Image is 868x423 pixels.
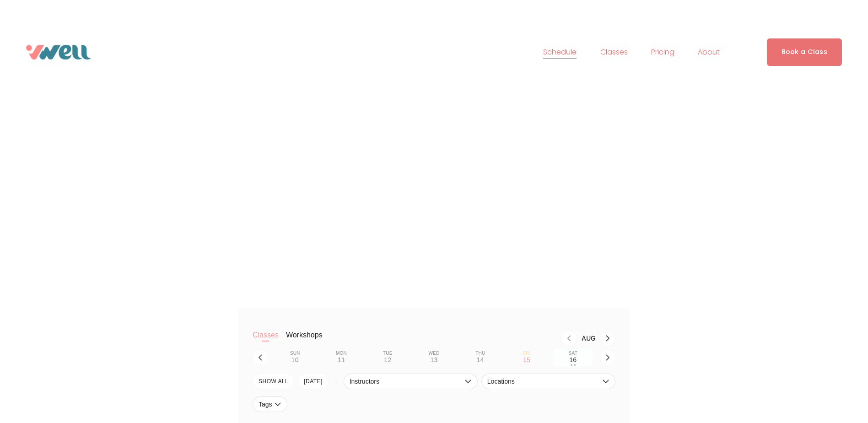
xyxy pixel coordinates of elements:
span: Instructors [350,378,463,385]
div: 14 [477,356,484,363]
nav: Month switch [337,331,615,346]
a: folder dropdown [600,45,628,60]
span: Tags [259,401,272,408]
a: folder dropdown [698,45,720,60]
button: Classes [253,331,279,349]
button: Locations [481,374,615,389]
div: 13 [430,356,437,363]
a: Schedule [543,45,577,60]
a: Book a Class [767,38,842,65]
button: SHOW All [253,374,294,389]
div: Thu [475,351,485,356]
div: 12 [384,356,391,363]
p: Lets go! [321,91,547,109]
button: Workshops [286,331,323,349]
div: 11 [338,356,345,363]
span: Locations [487,378,600,385]
div: 16 [569,356,577,363]
a: Pricing [651,45,674,60]
div: Wed [428,351,439,356]
div: • • [570,364,576,366]
div: Sun [290,351,300,356]
span: Classes [600,46,628,59]
div: Fri [523,351,531,356]
h1: Weekly Schedule [160,125,709,161]
div: Month Aug [577,335,600,342]
span: About [698,46,720,59]
div: 15 [523,356,530,363]
div: Mon [336,351,347,356]
button: Tags [253,396,287,412]
button: Instructors [344,374,478,389]
button: Previous month, Jul [561,331,577,346]
button: Next month, Sep [600,331,615,346]
div: Sat [569,351,577,356]
button: [DATE] [298,374,329,389]
img: VWell [26,45,91,60]
div: 10 [291,356,299,363]
div: Tue [383,351,393,356]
